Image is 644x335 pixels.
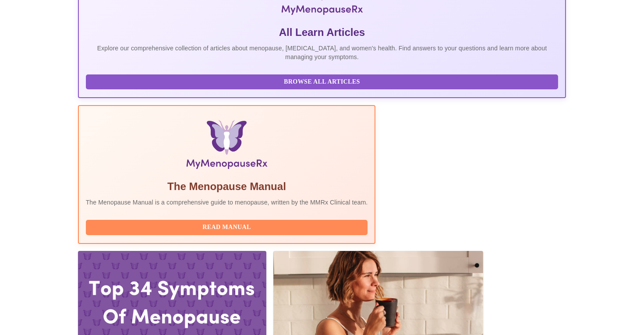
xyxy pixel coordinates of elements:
a: Browse All Articles [86,78,561,85]
p: Explore our comprehensive collection of articles about menopause, [MEDICAL_DATA], and women's hea... [86,44,559,61]
button: Browse All Articles [86,74,559,90]
span: Read Manual [95,222,359,233]
img: Menopause Manual [131,120,323,173]
span: Browse All Articles [95,77,550,88]
button: Read Manual [86,220,368,235]
a: Read Manual [86,223,370,230]
p: The Menopause Manual is a comprehensive guide to menopause, written by the MMRx Clinical team. [86,198,368,207]
h5: The Menopause Manual [86,180,368,194]
h5: All Learn Articles [86,25,559,39]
